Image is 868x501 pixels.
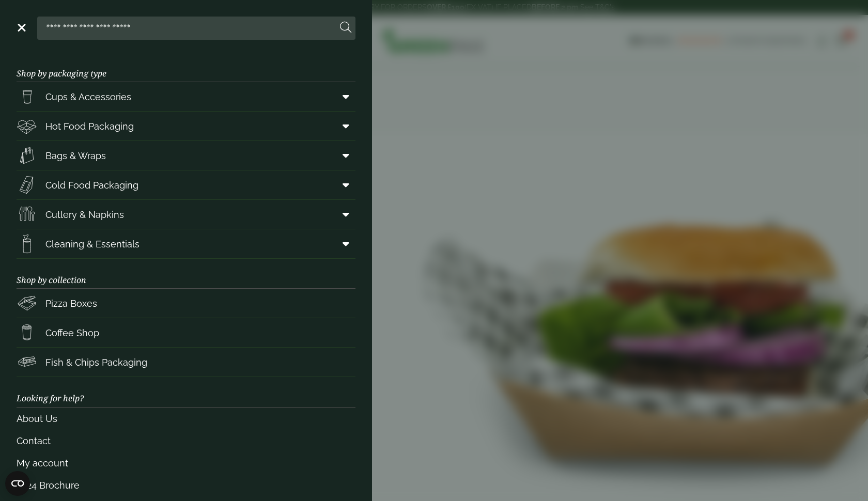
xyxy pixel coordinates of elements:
[45,355,147,369] span: Fish & Chips Packaging
[17,170,355,199] a: Cold Food Packaging
[17,52,355,82] h3: Shop by packaging type
[45,296,97,310] span: Pizza Boxes
[17,116,37,136] img: Deli_box.svg
[17,233,37,254] img: open-wipe.svg
[5,471,30,496] button: Open CMP widget
[17,293,37,314] img: Pizza_boxes.svg
[17,259,355,289] h3: Shop by collection
[17,377,355,407] h3: Looking for help?
[45,90,131,104] span: Cups & Accessories
[17,318,355,347] a: Coffee Shop
[45,326,99,340] span: Coffee Shop
[17,145,37,166] img: Paper_carriers.svg
[45,237,139,251] span: Cleaning & Essentials
[17,204,37,225] img: Cutlery.svg
[17,352,37,372] img: FishNchip_box.svg
[17,229,355,258] a: Cleaning & Essentials
[17,474,355,496] a: 2024 Brochure
[45,178,138,192] span: Cold Food Packaging
[17,408,355,430] a: About Us
[17,112,355,140] a: Hot Food Packaging
[17,200,355,229] a: Cutlery & Napkins
[45,119,134,133] span: Hot Food Packaging
[17,86,37,107] img: PintNhalf_cup.svg
[17,452,355,474] a: My account
[17,141,355,170] a: Bags & Wraps
[45,208,124,222] span: Cutlery & Napkins
[17,289,355,318] a: Pizza Boxes
[17,322,37,343] img: HotDrink_paperCup.svg
[17,430,355,452] a: Contact
[17,82,355,111] a: Cups & Accessories
[45,149,106,163] span: Bags & Wraps
[17,348,355,377] a: Fish & Chips Packaging
[17,175,37,195] img: Sandwich_box.svg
